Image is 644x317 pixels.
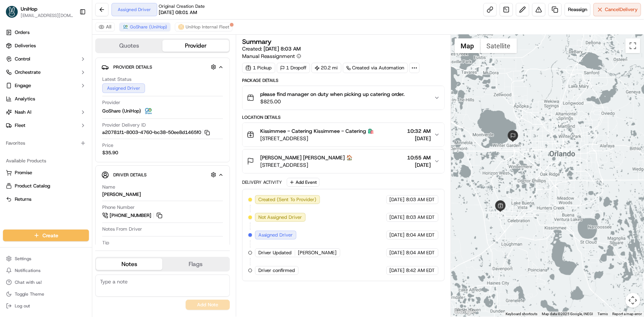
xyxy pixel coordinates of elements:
button: Provider [162,40,229,52]
button: Settings [3,254,89,264]
button: Show satellite imagery [481,38,517,53]
button: Map camera controls [626,293,640,308]
img: Wisdom Oko [7,127,19,142]
div: Start new chat [33,70,121,78]
span: Product Catalog [15,183,50,189]
span: [DATE] [390,267,405,274]
span: API Documentation [70,165,118,172]
span: [DATE] [65,114,80,120]
span: Wisdom [PERSON_NAME] [23,134,79,140]
span: Control [15,56,30,62]
span: Original Creation Date [159,3,205,9]
button: All [95,23,115,31]
span: Chat with us! [15,279,42,285]
span: Tip [102,240,109,246]
div: Favorites [3,137,89,149]
span: Settings [15,256,31,262]
div: [PERSON_NAME] [102,191,141,198]
span: Deliveries [15,42,36,49]
button: Provider Details [101,61,224,73]
a: Promise [6,169,86,176]
button: Manual Reassignment [242,52,301,60]
h3: Summary [242,38,272,45]
span: [DATE] [390,232,405,238]
span: Created (Sent To Provider) [258,196,317,203]
span: Fleet [15,122,25,129]
span: Driver Updated [258,249,292,256]
button: Notifications [3,265,89,276]
p: Welcome 👋 [7,30,134,41]
span: $825.00 [260,98,405,105]
img: 1736555255976-a54dd68f-1ca7-489b-9aae-adbdc363a1c4 [15,115,21,121]
span: Orchestrate [15,69,41,76]
img: 1736555255976-a54dd68f-1ca7-489b-9aae-adbdc363a1c4 [15,135,21,141]
a: Deliveries [3,40,89,52]
span: Nash AI [15,109,31,116]
span: [PERSON_NAME] [PERSON_NAME] 🏠 [260,154,353,161]
span: $35.90 [102,149,118,156]
button: Toggle fullscreen view [626,38,640,53]
span: Driver Details [113,172,147,178]
button: Control [3,53,89,65]
span: GoShare (UniHop) [102,108,141,114]
span: Pylon [73,183,89,189]
span: please find manager on duty when picking up catering order. [260,90,405,98]
button: Keyboard shortcuts [506,311,537,317]
span: Not Assigned Driver [258,214,302,221]
span: [DATE] [84,134,99,140]
img: goshare_logo.png [123,24,128,30]
button: Quotes [96,40,162,52]
img: goshare_logo.png [144,107,153,116]
span: 10:55 AM [407,154,431,161]
span: Provider Delivery ID [102,122,146,128]
button: Flags [162,258,229,270]
img: UniHop [6,6,18,18]
div: Created via Automation [343,63,408,73]
img: 1736555255976-a54dd68f-1ca7-489b-9aae-adbdc363a1c4 [7,70,21,84]
span: Knowledge Base [15,165,56,172]
span: 8:03 AM EDT [406,196,435,203]
span: Returns [15,196,31,203]
div: 20.2 mi [311,63,341,73]
span: UniHop [21,5,37,13]
button: Engage [3,80,89,92]
input: Got a question? Start typing here... [19,48,133,55]
a: 💻API Documentation [59,162,121,175]
button: See all [114,94,134,103]
span: Cancel Delivery [605,6,638,13]
span: Orders [15,29,30,36]
span: [DATE] 08:01 AM [159,9,197,16]
button: UniHopUniHop[EMAIL_ADDRESS][DOMAIN_NAME] [3,3,76,21]
span: Price [102,142,113,149]
button: [EMAIL_ADDRESS][DOMAIN_NAME] [21,13,73,18]
span: [PHONE_NUMBER] [110,212,151,219]
span: 8:04 AM EDT [406,249,435,256]
span: Provider Details [113,64,152,70]
span: Log out [15,303,30,309]
div: 1 Pickup [242,63,275,73]
span: 8:42 AM EDT [406,267,435,274]
span: [DATE] [390,196,405,203]
button: Start new chat [125,73,134,82]
a: [PHONE_NUMBER] [102,211,163,220]
button: Orchestrate [3,66,89,78]
span: [DATE] 8:03 AM [264,45,301,52]
a: Terms (opens in new tab) [597,312,608,316]
div: Available Products [3,155,89,167]
button: Log out [3,301,89,311]
span: Engage [15,82,31,89]
img: Google [453,307,477,317]
button: Kissimmee - Catering Kissimmee - Catering 🛍️[STREET_ADDRESS]10:32 AM[DATE] [242,123,444,147]
span: [PERSON_NAME] [23,114,60,120]
span: 8:04 AM EDT [406,232,435,238]
span: Notifications [15,268,41,273]
a: Powered byPylon [52,183,89,189]
button: Fleet [3,120,89,131]
span: Analytics [15,96,35,102]
a: Report a map error [612,312,642,316]
a: Open this area in Google Maps (opens a new window) [453,307,477,317]
span: [DATE] [390,214,405,221]
span: Create [42,232,58,239]
span: GoShare (UniHop) [130,24,167,30]
div: Package Details [242,77,445,83]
